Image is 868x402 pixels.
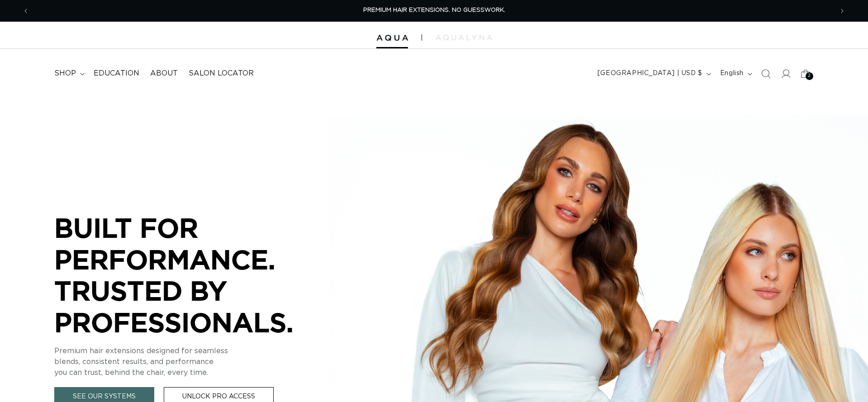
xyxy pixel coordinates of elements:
img: aqualyna.com [436,35,492,40]
button: [GEOGRAPHIC_DATA] | USD $ [592,65,715,82]
summary: shop [49,63,88,84]
span: 2 [808,72,811,80]
p: BUILT FOR PERFORMANCE. TRUSTED BY PROFESSIONALS. [54,212,326,338]
summary: Search [756,64,776,84]
button: English [715,65,756,82]
span: English [720,69,744,78]
p: Premium hair extensions designed for seamless blends, consistent results, and performance you can... [54,345,326,378]
span: Education [94,69,139,78]
span: [GEOGRAPHIC_DATA] | USD $ [598,69,702,78]
span: Salon Locator [189,69,254,78]
img: Aqua Hair Extensions [376,35,408,41]
button: Previous announcement [16,2,36,19]
span: PREMIUM HAIR EXTENSIONS. NO GUESSWORK. [363,7,505,13]
a: About [145,63,183,84]
span: shop [54,69,76,78]
a: Salon Locator [183,63,259,84]
span: About [150,69,178,78]
button: Next announcement [832,2,852,19]
a: Education [88,63,145,84]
